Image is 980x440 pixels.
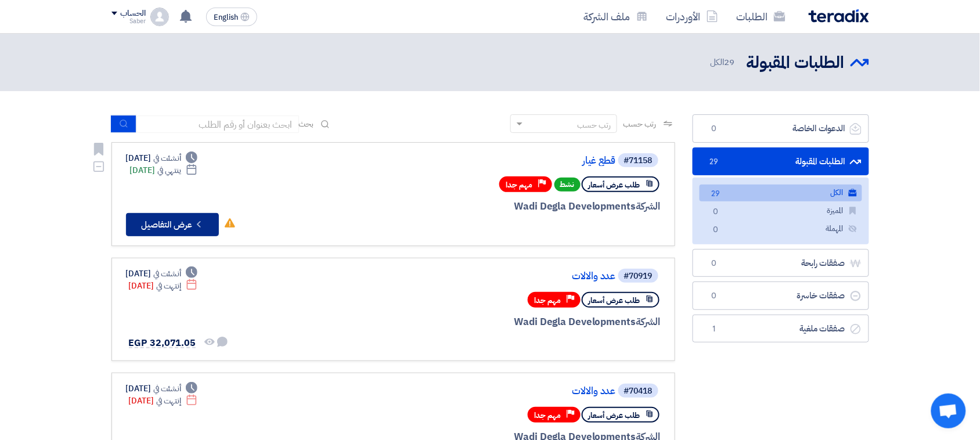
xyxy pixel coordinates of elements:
[693,282,869,310] a: صفقات خاسرة0
[129,336,196,350] span: EGP 32,071.05
[589,410,640,421] span: طلب عرض أسعار
[707,258,721,269] span: 0
[214,13,238,21] span: English
[126,383,198,395] div: [DATE]
[589,295,640,306] span: طلب عرض أسعار
[153,152,181,164] span: أنشئت في
[693,249,869,277] a: صفقات رابحة0
[156,395,181,407] span: إنتهت في
[636,315,661,329] span: الشركة
[636,199,661,214] span: الشركة
[136,116,299,133] input: ابحث بعنوان أو رقم الطلب
[381,199,661,214] div: Wadi Degla Developments
[577,119,611,131] div: رتب حسب
[121,9,146,19] div: الحساب
[129,280,198,292] div: [DATE]
[589,179,640,190] span: طلب عرض أسعار
[710,56,737,69] span: الكل
[707,156,721,168] span: 29
[126,213,219,236] button: عرض التفاصيل
[153,383,181,395] span: أنشئت في
[126,268,198,280] div: [DATE]
[624,157,653,165] div: #71158
[156,280,181,292] span: إنتهت في
[707,290,721,302] span: 0
[535,295,561,306] span: مهم جدا
[299,118,314,130] span: بحث
[130,164,198,176] div: [DATE]
[727,3,795,30] a: الطلبات
[624,387,653,395] div: #70418
[709,206,723,218] span: 0
[700,185,862,201] a: الكل
[747,52,845,74] h2: الطلبات المقبولة
[693,315,869,343] a: صفقات ملغية1
[126,152,198,164] div: [DATE]
[931,394,966,428] div: Open chat
[150,8,169,26] img: profile_test.png
[693,114,869,143] a: الدعوات الخاصة0
[157,164,181,176] span: ينتهي في
[700,221,862,237] a: المهملة
[709,224,723,236] span: 0
[709,188,723,200] span: 29
[623,118,656,130] span: رتب حسب
[506,179,533,190] span: مهم جدا
[693,147,869,176] a: الطلبات المقبولة29
[384,386,616,396] a: عدد والالات
[153,268,181,280] span: أنشئت في
[707,123,721,135] span: 0
[657,3,727,30] a: الأوردرات
[381,315,661,330] div: Wadi Degla Developments
[809,9,869,23] img: Teradix logo
[700,203,862,219] a: المميزة
[554,178,581,192] span: نشط
[535,410,561,421] span: مهم جدا
[624,272,653,280] div: #70919
[725,56,735,68] span: 29
[384,271,616,282] a: عدد والالات
[575,3,657,30] a: ملف الشركة
[707,323,721,335] span: 1
[206,8,257,26] button: English
[129,395,198,407] div: [DATE]
[111,18,146,24] div: Saber
[384,156,616,166] a: قطع غيار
